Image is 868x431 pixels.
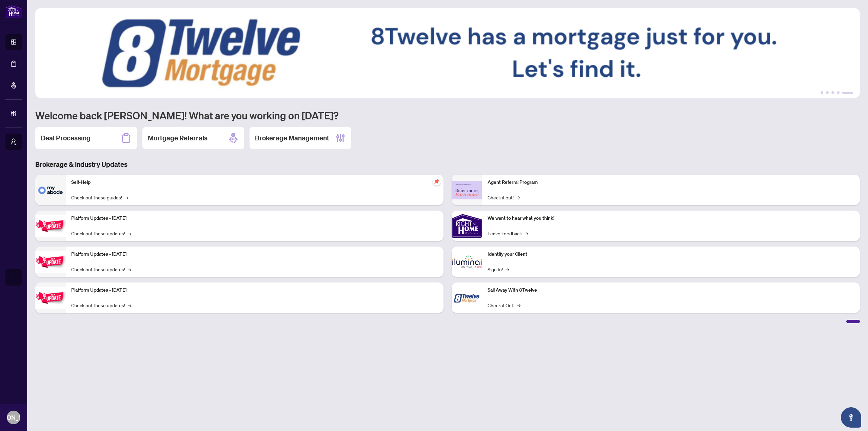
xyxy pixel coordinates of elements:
img: Platform Updates - July 21, 2025 [35,215,66,237]
span: → [128,266,131,273]
a: Sign In!→ [488,266,509,273]
button: 5 [842,91,853,94]
span: → [128,230,131,237]
a: Leave Feedback→ [488,230,528,237]
h2: Deal Processing [41,133,91,143]
h3: Brokerage & Industry Updates [35,160,860,169]
p: Platform Updates - [DATE] [71,215,438,222]
a: Check out these updates!→ [71,266,131,273]
p: Sail Away With 8Twelve [488,287,854,294]
button: Open asap [841,407,861,428]
button: 1 [821,91,823,94]
p: We want to hear what you think! [488,215,854,222]
a: Check out these updates!→ [71,230,131,237]
img: logo [5,5,22,18]
h2: Mortgage Referrals [148,133,208,143]
h2: Brokerage Management [255,133,329,143]
img: Sail Away With 8Twelve [452,282,482,313]
a: Check out these updates!→ [71,301,131,309]
a: Check it out!→ [488,194,520,201]
p: Platform Updates - [DATE] [71,251,438,258]
span: pushpin [433,177,441,185]
button: 2 [826,91,829,94]
img: Platform Updates - July 8, 2025 [35,251,66,273]
span: → [516,194,520,201]
p: Platform Updates - [DATE] [71,287,438,294]
span: → [525,230,528,237]
a: Check out these guides!→ [71,194,128,201]
span: → [128,301,131,309]
img: We want to hear what you think! [452,211,482,241]
a: Check it Out!→ [488,301,520,309]
img: Self-Help [35,175,66,205]
p: Identify your Client [488,251,854,258]
img: Slide 4 [35,8,860,98]
img: Identify your Client [452,247,482,277]
p: Agent Referral Program [488,179,854,186]
button: 4 [837,91,840,94]
img: Platform Updates - June 23, 2025 [35,287,66,309]
span: → [125,194,128,201]
span: → [517,301,520,309]
button: 3 [831,91,834,94]
span: → [506,266,509,273]
span: user-switch [10,138,17,145]
img: Agent Referral Program [452,181,482,199]
h1: Welcome back [PERSON_NAME]! What are you working on [DATE]? [35,109,860,122]
p: Self-Help [71,179,438,186]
